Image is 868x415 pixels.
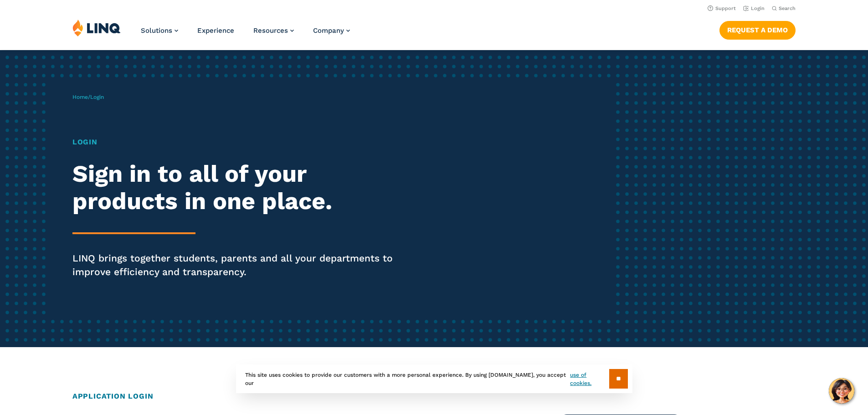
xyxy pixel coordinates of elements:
[141,26,178,35] a: Solutions
[719,19,796,39] nav: Button Navigation
[570,371,609,387] a: use of cookies.
[829,378,854,404] button: Hello, have a question? Let’s chat.
[72,160,407,215] h2: Sign in to all of your products in one place.
[141,19,350,49] nav: Primary Navigation
[72,94,88,100] a: Home
[72,251,407,279] p: LINQ brings together students, parents and all your departments to improve efficiency and transpa...
[253,26,294,35] a: Resources
[743,5,765,11] a: Login
[708,5,736,11] a: Support
[72,94,104,100] span: /
[772,5,796,12] button: Open Search Bar
[719,21,796,39] a: Request a Demo
[253,26,288,35] span: Resources
[72,137,407,148] h1: Login
[197,26,234,35] a: Experience
[779,5,796,11] span: Search
[90,94,104,100] span: Login
[313,26,350,35] a: Company
[236,364,632,393] div: This site uses cookies to provide our customers with a more personal experience. By using [DOMAIN...
[72,19,121,36] img: LINQ | K‑12 Software
[313,26,344,35] span: Company
[141,26,172,35] span: Solutions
